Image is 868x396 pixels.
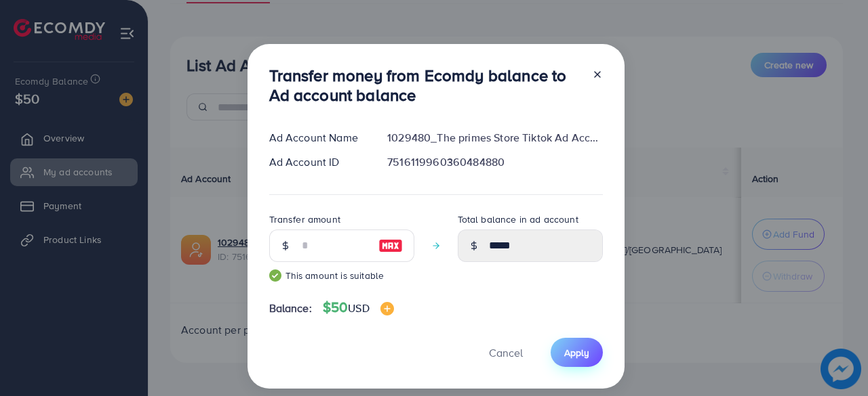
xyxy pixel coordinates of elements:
img: image [380,302,394,315]
label: Total balance in ad account [458,213,578,226]
h3: Transfer money from Ecomdy balance to Ad account balance [269,66,581,105]
div: 7516119960360484880 [376,154,613,170]
button: Cancel [472,338,540,367]
small: This amount is suitable [269,269,414,282]
label: Transfer amount [269,213,340,226]
span: Balance: [269,301,312,316]
button: Apply [551,338,603,367]
div: Ad Account ID [258,154,377,170]
div: Ad Account Name [258,130,377,146]
div: 1029480_The primes Store Tiktok Ad Account_1749983053900 [376,130,613,146]
span: USD [348,301,369,315]
img: image [378,238,403,254]
img: guide [269,269,281,282]
h4: $50 [323,299,394,316]
span: Apply [564,346,589,359]
span: Cancel [489,345,523,360]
